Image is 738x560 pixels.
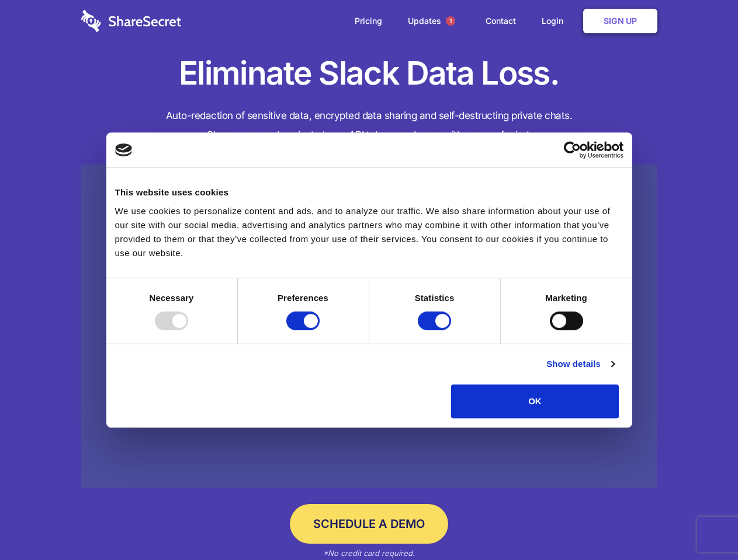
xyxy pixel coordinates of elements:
strong: Marketing [545,293,587,303]
a: Login [530,3,581,39]
h1: Eliminate Slack Data Loss. [81,52,657,94]
a: Usercentrics Cookiebot - opens in a new window [521,141,623,159]
em: *No credit card required. [323,548,415,558]
strong: Preferences [278,293,328,303]
a: Schedule a Demo [290,504,448,544]
h4: Auto-redaction of sensitive data, encrypted data sharing and self-destructing private chats. Shar... [81,106,657,145]
a: Wistia video thumbnail [81,164,657,488]
span: 1 [446,16,455,26]
div: We use cookies to personalize content and ads, and to analyze our traffic. We also share informat... [115,204,623,260]
strong: Necessary [150,293,194,303]
a: Show details [546,357,614,371]
a: Sign Up [583,9,657,33]
img: logo [115,143,133,156]
strong: Statistics [415,293,455,303]
div: This website uses cookies [115,185,623,199]
a: Pricing [343,3,394,39]
img: logo-wordmark-white-trans-d4663122ce5f474addd5e946df7df03e33cb6a1c49d2221995e7729f52c070b2.svg [81,10,181,32]
button: OK [451,384,619,418]
a: Contact [474,3,528,39]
